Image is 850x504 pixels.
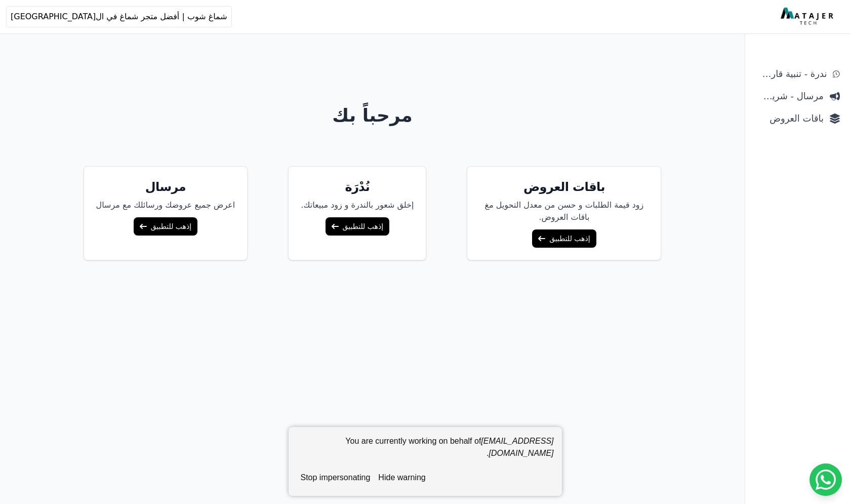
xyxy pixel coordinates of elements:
[755,89,824,103] span: مرسال - شريط دعاية
[6,6,232,27] button: شماغ شوب | أفضل متجر شماغ في ال[GEOGRAPHIC_DATA]
[479,179,649,195] h5: باقات العروض
[297,435,554,468] div: You are currently working on behalf of .
[134,217,197,236] a: إذهب للتطبيق
[481,437,553,457] em: [EMAIL_ADDRESS][DOMAIN_NAME]
[11,11,227,23] span: شماغ شوب | أفضل متجر شماغ في ال[GEOGRAPHIC_DATA]
[96,199,235,211] p: اعرض جميع عروضك ورسائلك مع مرسال
[301,179,414,195] h5: نُدْرَة
[781,8,836,26] img: MatajerTech Logo
[374,468,429,488] button: hide warning
[297,468,375,488] button: stop impersonating
[301,199,414,211] p: إخلق شعور بالندرة و زود مبيعاتك.
[326,217,389,236] a: إذهب للتطبيق
[755,111,824,126] span: باقات العروض
[755,67,827,81] span: ندرة - تنبية قارب علي النفاذ
[532,229,596,248] a: إذهب للتطبيق
[96,179,235,195] h5: مرسال
[479,199,649,223] p: زود قيمة الطلبات و حسن من معدل التحويل مغ باقات العروض.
